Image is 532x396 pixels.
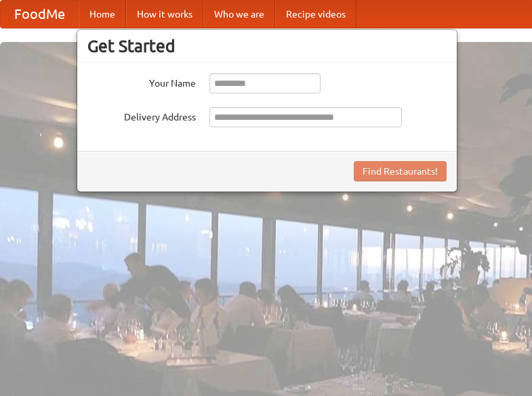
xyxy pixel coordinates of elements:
[126,1,203,28] a: How it works
[1,1,79,28] a: FoodMe
[354,161,447,181] button: Find Restaurants!
[87,73,196,90] label: Your Name
[79,1,126,28] a: Home
[203,1,275,28] a: Who we are
[275,1,356,28] a: Recipe videos
[87,36,447,56] h3: Get Started
[87,107,196,124] label: Delivery Address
